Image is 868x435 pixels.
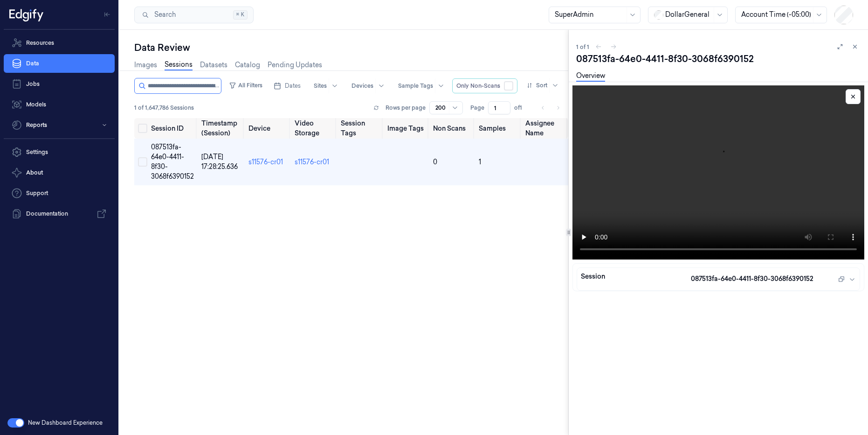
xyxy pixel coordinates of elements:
div: 087513fa-64e0-4411-8f30-3068f6390152 [576,52,861,65]
button: Reports [4,116,115,134]
span: Only Non-Scans [456,82,500,90]
th: Image Tags [384,118,429,139]
button: Search⌘K [134,7,254,23]
th: Video Storage [291,118,337,139]
span: 1 [479,158,481,166]
button: Select row [138,157,147,167]
a: Models [4,95,115,114]
a: Support [4,184,115,203]
span: 1 of 1 [576,43,589,51]
span: 087513fa-64e0-4411-8f30-3068f6390152 [151,143,194,181]
button: Session087513fa-64e0-4411-8f30-3068f6390152 [577,268,860,290]
a: Catalog [235,60,260,70]
a: Images [134,60,157,70]
th: Samples [475,118,522,139]
th: Assignee Name [522,118,568,139]
span: 1 of 1,647,786 Sessions [134,104,194,112]
a: Sessions [165,60,193,70]
button: Dates [270,78,304,93]
th: Non Scans [429,118,475,139]
th: Session Tags [337,118,383,139]
button: About [4,163,115,182]
a: Data [4,54,115,73]
span: Search [151,10,176,20]
th: Session ID [147,118,198,139]
th: Timestamp (Session) [198,118,245,139]
div: Data Review [134,41,568,54]
a: s11576-cr01 [248,158,283,166]
a: Jobs [4,75,115,93]
a: Overview [576,71,605,82]
a: s11576-cr01 [295,158,329,166]
div: Session [581,272,691,287]
a: Datasets [200,60,227,70]
button: Select all [138,124,147,133]
span: [DATE] 17:28:25.636 [201,153,238,171]
span: Page [470,104,484,112]
a: Documentation [4,204,115,223]
span: of 1 [514,104,529,112]
button: All Filters [225,78,266,93]
button: Toggle Navigation [100,7,115,22]
a: Pending Updates [268,60,322,70]
span: 0 [433,158,437,166]
th: Device [245,118,291,139]
span: 087513fa-64e0-4411-8f30-3068f6390152 [691,274,813,284]
p: Rows per page [386,104,426,112]
nav: pagination [537,101,565,114]
span: Dates [285,82,301,90]
a: Resources [4,34,115,52]
a: Settings [4,143,115,161]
